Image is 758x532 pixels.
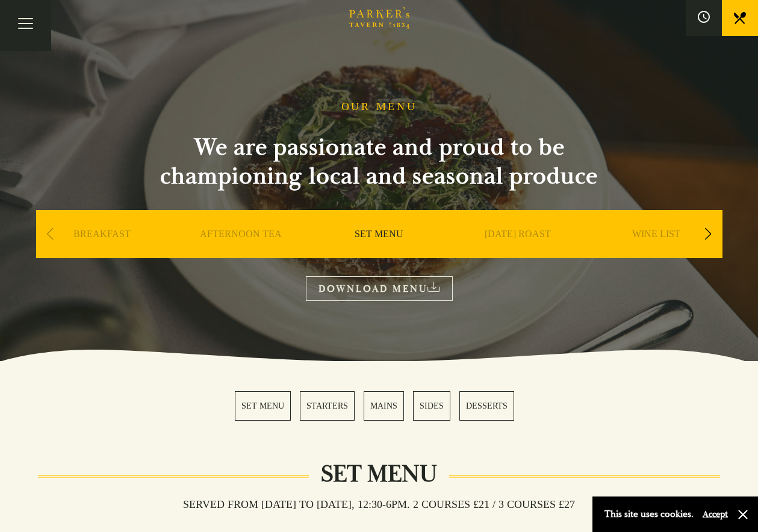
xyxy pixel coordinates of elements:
[175,210,307,294] div: 2 / 9
[306,276,453,301] a: DOWNLOAD MENU
[604,506,694,523] p: This site uses cookies.
[700,221,716,247] div: Next slide
[309,460,449,489] h2: Set Menu
[138,133,620,191] h2: We are passionate and proud to be championing local and seasonal produce
[36,210,169,294] div: 1 / 9
[73,228,131,276] a: BREAKFAST
[485,228,551,276] a: [DATE] ROAST
[42,221,58,247] div: Previous slide
[737,509,749,521] button: Close and accept
[364,391,404,421] a: 3 / 5
[590,210,722,294] div: 5 / 9
[413,391,450,421] a: 4 / 5
[703,509,728,520] button: Accept
[459,391,514,421] a: 5 / 5
[235,391,291,421] a: 1 / 5
[452,210,584,294] div: 4 / 9
[355,228,403,276] a: SET MENU
[313,210,446,294] div: 3 / 9
[200,228,282,276] a: AFTERNOON TEA
[300,391,355,421] a: 2 / 5
[171,498,587,511] h3: Served from [DATE] to [DATE], 12:30-6pm. 2 COURSES £21 / 3 COURSES £27
[341,101,417,114] h1: OUR MENU
[632,228,680,276] a: WINE LIST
